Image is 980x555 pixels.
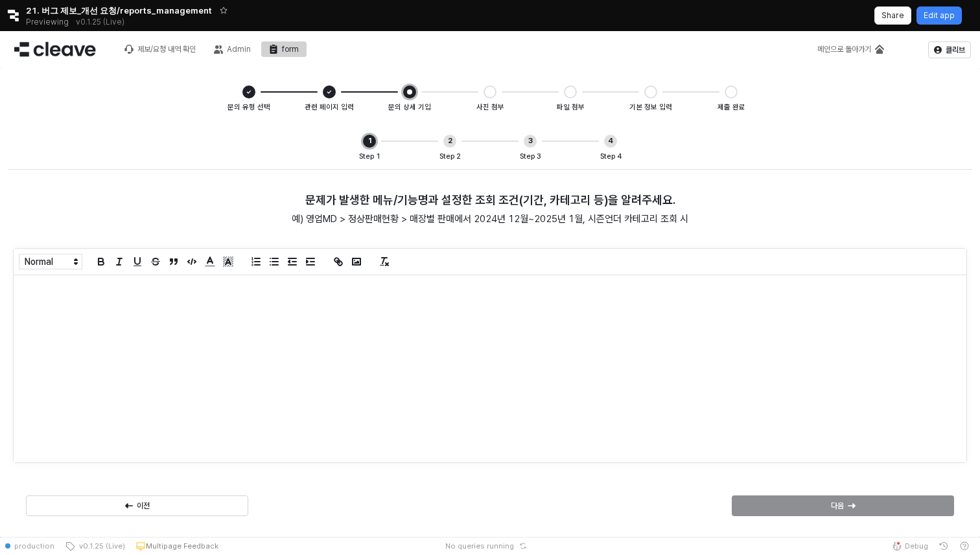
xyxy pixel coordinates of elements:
[954,537,975,555] button: Help
[26,16,69,28] span: Previewing
[443,135,456,148] div: 2
[874,6,911,25] button: Share app
[206,41,259,57] button: Admin
[26,13,132,31] div: Previewing v0.1.25 (Live)
[732,495,954,516] button: 다음
[130,537,224,555] button: Multipage Feedback
[905,541,928,551] span: Debug
[542,133,622,163] li: Step 4
[14,541,54,551] span: production
[146,541,218,551] p: Multipage Feedback
[600,151,622,163] div: Step 4
[445,541,514,551] span: No queries running
[76,17,124,27] p: v0.1.25 (Live)
[476,102,504,113] div: 사진 첨부
[261,41,307,57] button: form
[881,10,904,21] p: Share
[359,151,380,163] div: Step 1
[557,102,585,113] div: 파일 첨부
[341,84,421,113] li: 문의 상세 기입
[261,84,341,113] li: 관련 페이지 입력
[520,151,541,163] div: Step 3
[831,501,844,511] p: 다음
[60,537,130,555] button: v0.1.25 (Live)
[933,537,954,555] button: History
[358,133,381,163] li: Step 1
[517,542,530,550] button: Reset app state
[26,495,248,516] button: 이전
[629,102,672,113] div: 기본 정보 입력
[13,194,967,207] h4: 문제가 발생한 메뉴/기능명과 설정한 조회 조건(기간, 카테고리 등)을 알려주세요.
[381,133,461,163] li: Step 2
[717,102,745,113] div: 제출 완료
[662,84,743,113] li: 제출 완료
[604,135,617,148] div: 4
[137,501,150,511] p: 이전
[502,84,582,113] li: 파일 첨부
[305,102,354,113] div: 관련 페이지 입력
[13,212,967,227] p: 예) 영업MD > 정상판매현황 > 매장별 판매에서 2024년 12월~2025년 1월, 시즌언더 카테고리 조회 시
[421,84,502,113] li: 사진 첨부
[226,84,754,113] ol: Steps
[356,133,624,163] ol: Steps
[227,45,251,54] div: Admin
[916,6,962,25] button: Edit app
[887,537,933,555] button: Debug
[237,84,261,113] li: 문의 유형 선택
[363,135,376,148] div: 1
[137,45,196,54] div: 제보/요청 내역 확인
[461,133,542,163] li: Step 3
[282,45,299,54] div: form
[582,84,662,113] li: 기본 정보 입력
[117,41,204,57] button: 제보/요청 내역 확인
[928,41,971,58] button: 클리브
[227,102,270,113] div: 문의 유형 선택
[439,151,461,163] div: Step 2
[524,135,537,148] div: 3
[817,45,871,54] div: 메인으로 돌아가기
[217,4,230,17] button: Add app to favorites
[69,13,132,31] button: Releases and History
[810,41,892,57] button: 메인으로 돌아가기
[924,10,955,21] p: Edit app
[388,102,431,113] div: 문의 상세 기입
[75,541,125,551] span: v0.1.25 (Live)
[946,45,965,55] p: 클리브
[26,4,212,17] span: 21. 버그 제보_개선 요청/reports_management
